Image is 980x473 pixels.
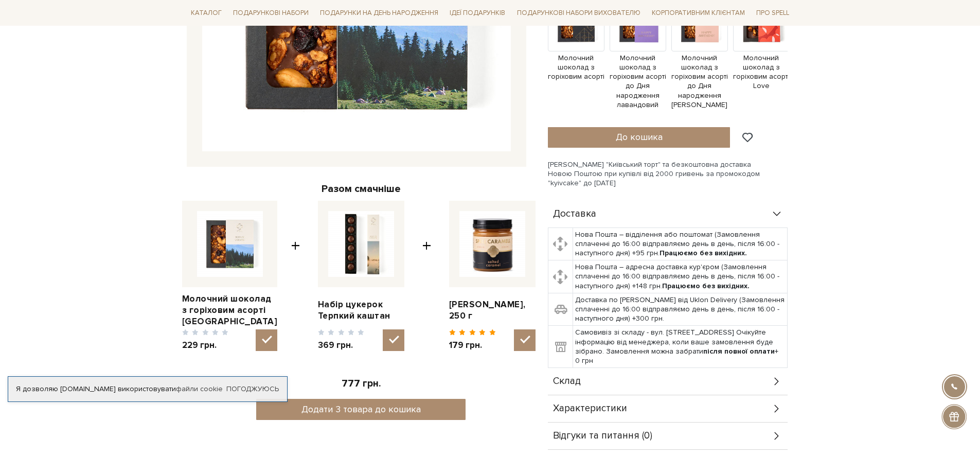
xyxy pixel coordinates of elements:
td: Нова Пошта – адресна доставка кур'єром (Замовлення сплаченні до 16:00 відправляємо день в день, п... [573,260,788,293]
span: 179 грн. [449,340,496,351]
b: Працюємо без вихідних. [660,249,747,257]
a: Молочний шоколад з горіховим асорті [548,18,604,81]
a: Молочний шоколад з горіховим асорті до Дня народження лавандовий [610,18,666,110]
span: Молочний шоколад з горіховим асорті до Дня народження [PERSON_NAME] [671,54,728,110]
a: Каталог [187,5,226,21]
span: Молочний шоколад з горіховим асорті Love [733,54,790,91]
span: Доставка [553,209,596,219]
td: Доставка по [PERSON_NAME] від Uklon Delivery (Замовлення сплаченні до 16:00 відправляємо день в д... [573,293,788,326]
span: 777 грн. [342,378,381,390]
button: До кошика [548,127,730,148]
a: Молочний шоколад з горіховим асорті до Дня народження [PERSON_NAME] [671,18,728,110]
a: Набір цукерок Терпкий каштан [318,299,404,322]
b: після повної оплати [703,347,775,356]
a: Подарункові набори [229,5,313,21]
div: [PERSON_NAME] "Київський торт" та безкоштовна доставка Новою Поштою при купівлі від 2000 гривень ... [548,160,794,188]
b: Працюємо без вихідних. [662,282,750,290]
img: Карамель солона, 250 г [459,211,525,277]
span: 229 грн. [182,340,229,351]
a: Молочний шоколад з горіховим асорті Love [733,18,790,91]
div: Я дозволяю [DOMAIN_NAME] використовувати [8,384,287,394]
a: [PERSON_NAME], 250 г [449,299,536,322]
span: Молочний шоколад з горіховим асорті [548,54,604,82]
span: Характеристики [553,404,627,413]
span: + [422,201,431,352]
span: + [291,201,300,352]
img: Набір цукерок Терпкий каштан [328,211,394,277]
a: Подарунки на День народження [316,5,442,21]
a: Молочний шоколад з горіховим асорті [GEOGRAPHIC_DATA] [182,293,278,327]
a: Про Spell [752,5,793,21]
a: Корпоративним клієнтам [648,4,749,22]
td: Самовивіз зі складу - вул. [STREET_ADDRESS] Очікуйте інформацію від менеджера, коли ваше замовлен... [573,326,788,368]
img: Молочний шоколад з горіховим асорті Україна [197,211,263,277]
a: Подарункові набори вихователю [513,4,645,22]
button: Додати 3 товара до кошика [256,399,466,420]
span: 369 грн. [318,340,365,351]
a: файли cookie [176,384,223,393]
td: Нова Пошта – відділення або поштомат (Замовлення сплаченні до 16:00 відправляємо день в день, піс... [573,227,788,260]
span: Відгуки та питання (0) [553,431,652,441]
div: Разом смачніше [187,182,536,196]
span: Склад [553,377,581,386]
a: Погоджуюсь [226,384,279,394]
span: Молочний шоколад з горіховим асорті до Дня народження лавандовий [610,54,666,110]
span: До кошика [616,131,663,143]
a: Ідеї подарунків [446,5,509,21]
